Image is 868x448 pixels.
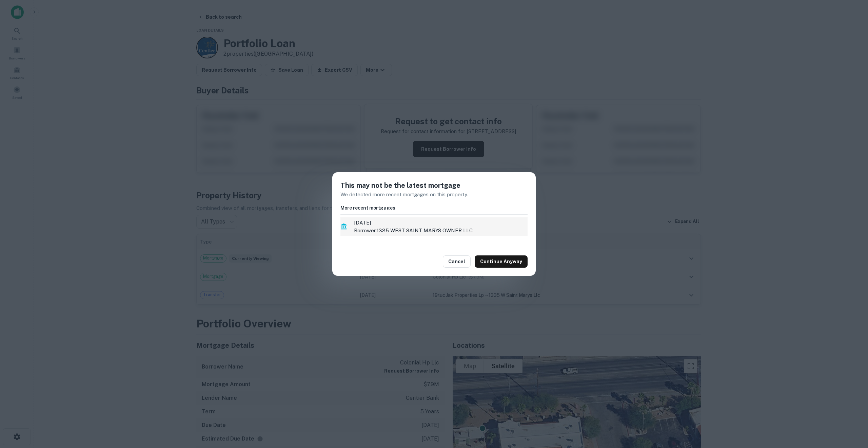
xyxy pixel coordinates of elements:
iframe: Chat Widget [834,394,868,426]
span: [DATE] [354,219,528,227]
h5: This may not be the latest mortgage [340,180,528,191]
button: Continue Anyway [475,255,528,268]
button: Cancel [443,255,471,268]
p: Borrower: 1335 WEST SAINT MARYS OWNER LLC [354,227,528,235]
p: We detected more recent mortgages on this property. [340,191,528,199]
h6: More recent mortgages [340,204,528,212]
